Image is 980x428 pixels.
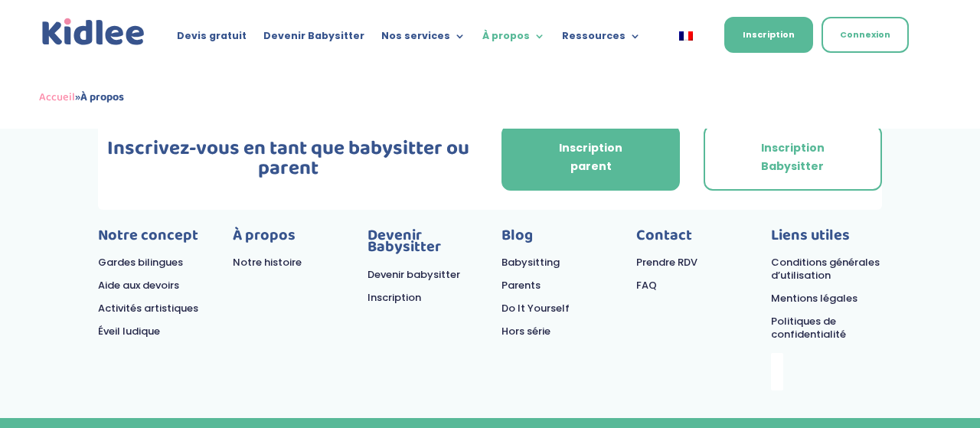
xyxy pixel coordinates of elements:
a: Aide aux devoirs [98,278,179,292]
a: Do It Yourself [501,301,570,315]
img: logo_kidlee_bleu [39,15,147,49]
a: Parents [501,278,541,292]
a: Notre histoire [233,255,302,270]
a: Devis gratuit [177,31,247,47]
a: Gardes bilingues [98,255,183,270]
a: Activités artistiques [98,301,198,315]
p: Notre concept [98,230,209,257]
p: Liens utiles [771,230,882,257]
img: Français [679,31,693,41]
a: À propos [482,31,545,47]
a: Prendre RDV [636,255,697,270]
p: À propos [233,230,344,257]
a: Ressources [562,31,641,47]
a: Hors série [501,324,550,338]
a: Inscription Babysitter [704,125,882,191]
p: Devenir Babysitter [367,230,479,269]
a: Éveil ludique [98,324,160,338]
a: Politiques de confidentialité [771,314,846,341]
a: Inscription parent [501,125,680,191]
a: Inscription [367,290,421,305]
a: Nos services [381,31,465,47]
h3: Inscrivez-vous en tant que babysitter ou parent [98,139,479,186]
p: Contact [636,230,747,257]
a: Inscription [724,17,813,53]
a: Connexion [822,17,909,53]
p: Blog [501,230,612,257]
a: Babysitting [501,255,560,270]
a: Conditions générales d’utilisation [771,255,880,283]
a: Mentions légales [771,291,857,305]
a: Accueil [39,88,75,106]
a: FAQ [636,278,657,292]
span: » [39,88,124,106]
a: Devenir Babysitter [263,31,364,47]
a: Kidlee Logo [39,15,147,49]
strong: À propos [80,88,124,106]
a: Devenir babysitter [367,267,460,282]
